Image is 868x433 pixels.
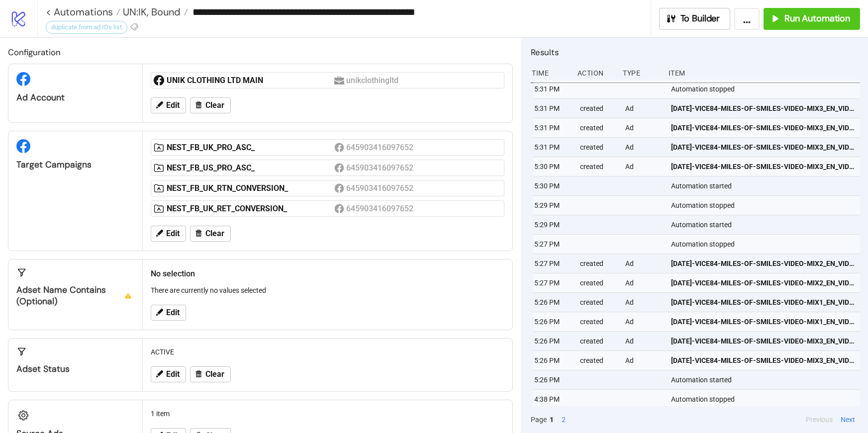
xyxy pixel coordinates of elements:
div: 5:31 PM [533,118,572,137]
div: Action [577,64,615,83]
div: Ad [624,351,663,370]
button: Edit [151,226,186,242]
a: [DATE]-VICE84-MILES-OF-SMILES-VIDEO-MIX3_EN_VID_VICE86_CP_13082025_ALLG_CC_SC24_None__ [671,332,856,350]
span: [DATE]-VICE84-MILES-OF-SMILES-VIDEO-MIX3_EN_VID_VICE86_CP_13082025_ALLG_CC_SC24_None__ [671,103,856,114]
span: Clear [205,370,224,379]
div: created [579,138,618,157]
span: Edit [166,229,180,238]
div: Automation stopped [670,235,863,254]
div: NEST_FB_UK_RET_CONVERSION_ [167,203,334,214]
span: Page [531,414,547,425]
div: Ad [624,273,663,292]
div: Adset Status [16,363,134,375]
div: 5:26 PM [533,332,572,350]
button: Next [838,414,858,425]
div: Ad [624,254,663,273]
button: Edit [151,97,186,113]
div: Automation started [670,176,863,195]
span: [DATE]-VICE84-MILES-OF-SMILES-VIDEO-MIX2_EN_VID_VICE85_CP_13082025_ALLG_CC_SC24_None__ [671,258,856,269]
span: [DATE]-VICE84-MILES-OF-SMILES-VIDEO-MIX1_EN_VID_VICE84_CP_13082025_ALLG_CC_SC24_None__ [671,316,856,327]
span: [DATE]-VICE84-MILES-OF-SMILES-VIDEO-MIX3_EN_VID_VICE86_CP_13082025_ALLG_CC_SC24_None__ [671,336,856,346]
div: 5:27 PM [533,273,572,292]
span: [DATE]-VICE84-MILES-OF-SMILES-VIDEO-MIX2_EN_VID_VICE85_CP_13082025_ALLG_CC_SC24_None__ [671,277,856,288]
div: NEST_FB_US_PRO_ASC_ [167,163,334,173]
div: Automation started [670,215,863,234]
button: Edit [151,366,186,382]
span: [DATE]-VICE84-MILES-OF-SMILES-VIDEO-MIX3_EN_VID_VICE86_CP_13082025_ALLG_CC_SC24_None__ [671,142,856,153]
span: UN:IK, Bound [120,5,181,18]
div: 645903416097652 [346,141,415,154]
div: Ad Account [16,92,134,103]
div: 5:26 PM [533,370,572,389]
button: Clear [190,226,231,242]
div: 4:38 PM [533,390,572,409]
div: created [579,293,618,312]
div: ACTIVE [147,343,508,361]
span: Edit [166,101,180,110]
div: created [579,351,618,370]
a: [DATE]-VICE84-MILES-OF-SMILES-VIDEO-MIX3_EN_VID_VICE86_CP_13082025_ALLG_CC_SC24_None__ [671,138,856,157]
a: [DATE]-VICE84-MILES-OF-SMILES-VIDEO-MIX3_EN_VID_VICE86_CP_13082025_ALLG_CC_SC24_None__ [671,351,856,370]
div: 645903416097652 [346,162,415,174]
a: [DATE]-VICE84-MILES-OF-SMILES-VIDEO-MIX3_EN_VID_VICE86_CP_13082025_ALLG_CC_SC24_None__ [671,118,856,137]
div: duplicate from ad IDs list [46,21,127,34]
button: To Builder [659,8,731,30]
span: [DATE]-VICE84-MILES-OF-SMILES-VIDEO-MIX3_EN_VID_VICE86_CP_13082025_ALLG_CC_SC24_None__ [671,122,856,133]
span: [DATE]-VICE84-MILES-OF-SMILES-VIDEO-MIX3_EN_VID_VICE86_CP_13082025_ALLG_CC_SC24_None__ [671,355,856,366]
div: created [579,157,618,176]
h2: No selection [151,267,504,280]
a: [DATE]-VICE84-MILES-OF-SMILES-VIDEO-MIX1_EN_VID_VICE84_CP_13082025_ALLG_CC_SC24_None__ [671,312,856,331]
div: created [579,118,618,137]
div: created [579,254,618,273]
div: created [579,99,618,118]
div: 1 item [147,404,508,423]
div: 5:26 PM [533,293,572,312]
div: created [579,273,618,292]
span: Edit [166,308,180,317]
div: 5:31 PM [533,99,572,118]
a: UN:IK, Bound [120,7,188,17]
div: Target Campaigns [16,159,134,171]
div: Ad [624,293,663,312]
div: Type [622,64,661,83]
div: 5:26 PM [533,312,572,331]
div: 5:26 PM [533,351,572,370]
div: Ad [624,332,663,350]
div: 5:27 PM [533,254,572,273]
div: 645903416097652 [346,182,415,194]
button: 2 [559,414,569,425]
span: Clear [205,101,224,110]
a: [DATE]-VICE84-MILES-OF-SMILES-VIDEO-MIX2_EN_VID_VICE85_CP_13082025_ALLG_CC_SC24_None__ [671,273,856,292]
div: Ad [624,157,663,176]
span: Edit [166,370,180,379]
div: UNIK CLOTHING LTD MAIN [167,75,334,86]
button: Edit [151,305,186,321]
div: 5:31 PM [533,80,572,98]
span: [DATE]-VICE84-MILES-OF-SMILES-VIDEO-MIX1_EN_VID_VICE84_CP_13082025_ALLG_CC_SC24_None__ [671,297,856,308]
span: To Builder [680,13,720,24]
div: unikclothingltd [346,74,400,87]
div: created [579,312,618,331]
div: Item [668,64,861,83]
button: Previous [803,414,836,425]
a: [DATE]-VICE84-MILES-OF-SMILES-VIDEO-MIX3_EN_VID_VICE86_CP_13082025_ALLG_CC_SC24_None__ [671,99,856,118]
div: Automation stopped [670,80,863,98]
span: Run Automation [784,13,850,24]
p: There are currently no values selected [151,285,504,296]
div: NEST_FB_UK_PRO_ASC_ [167,142,334,153]
button: 1 [547,414,557,425]
a: [DATE]-VICE84-MILES-OF-SMILES-VIDEO-MIX2_EN_VID_VICE85_CP_13082025_ALLG_CC_SC24_None__ [671,254,856,273]
h2: Results [531,46,860,59]
div: 5:29 PM [533,215,572,234]
div: 5:31 PM [533,138,572,157]
div: Automation stopped [670,196,863,215]
div: Ad [624,312,663,331]
div: 5:27 PM [533,235,572,254]
button: Clear [190,366,231,382]
div: Automation stopped [670,390,863,409]
span: [DATE]-VICE84-MILES-OF-SMILES-VIDEO-MIX3_EN_VID_VICE86_CP_13082025_ALLG_CC_SC24_None__ [671,161,856,172]
h2: Configuration [8,46,513,59]
div: NEST_FB_UK_RTN_CONVERSION_ [167,183,334,194]
div: Ad [624,138,663,157]
a: [DATE]-VICE84-MILES-OF-SMILES-VIDEO-MIX3_EN_VID_VICE86_CP_13082025_ALLG_CC_SC24_None__ [671,157,856,176]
